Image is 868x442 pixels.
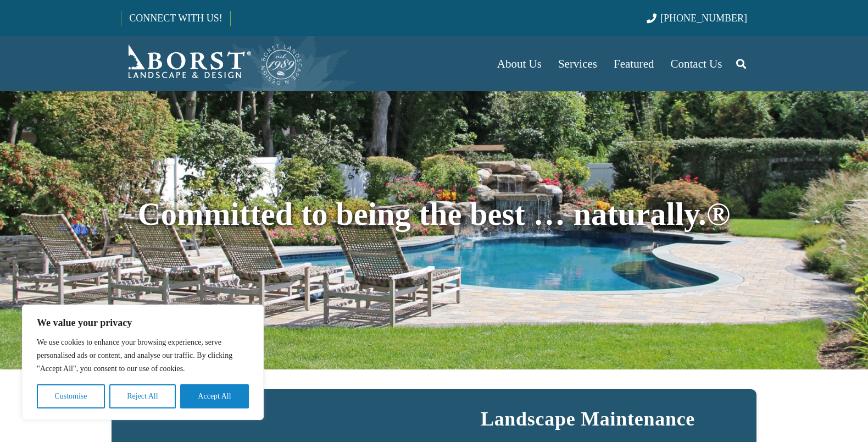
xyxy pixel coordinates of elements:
span: Contact Us [671,57,722,70]
button: Accept All [180,384,249,408]
span: [PHONE_NUMBER] [660,13,747,24]
span: Services [558,57,597,70]
p: We value your privacy [37,316,249,329]
a: [PHONE_NUMBER] [647,13,747,24]
span: Featured [614,57,654,70]
a: Contact Us [663,36,731,91]
p: We use cookies to enhance your browsing experience, serve personalised ads or content, and analys... [37,336,249,375]
button: Customise [37,384,105,408]
a: Search [730,50,752,78]
strong: Landscape Maintenance [481,408,695,430]
a: CONNECT WITH US! [121,5,230,31]
span: About Us [497,57,542,70]
span: Committed to being the best … naturally.® [138,196,731,232]
a: Featured [605,36,662,91]
a: Borst-Logo [121,42,303,86]
div: We value your privacy [22,305,264,420]
a: Services [550,36,605,91]
a: About Us [489,36,550,91]
button: Reject All [109,384,176,408]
